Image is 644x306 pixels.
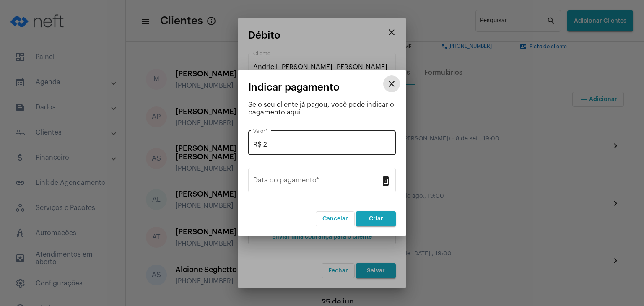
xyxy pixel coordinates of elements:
[387,79,397,89] mat-icon: close
[253,141,391,148] input: Valor
[322,216,348,222] span: Cancelar
[248,101,396,116] div: Se o seu cliente já pagou, você pode indicar o pagamento aqui.
[356,211,396,226] button: Criar
[316,211,355,226] button: Cancelar
[248,82,340,93] span: Indicar pagamento
[381,176,391,186] mat-icon: book_online
[369,216,383,222] span: Criar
